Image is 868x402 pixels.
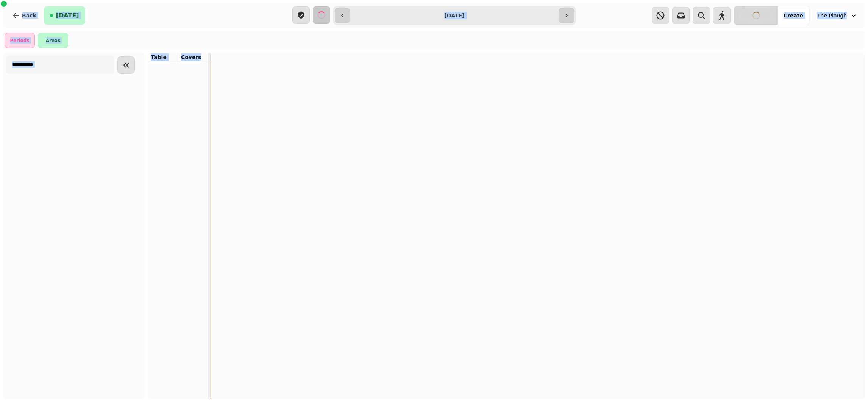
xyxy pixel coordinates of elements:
span: The Plough [817,12,847,19]
span: Create [784,13,803,18]
span: Covers [181,54,201,60]
div: Areas [38,33,68,48]
span: Back [22,13,36,18]
button: The Plough [813,9,862,22]
button: [DATE] [44,6,85,25]
span: Table [151,54,167,60]
button: Create [777,6,809,25]
button: Collapse sidebar [117,56,135,74]
span: [DATE] [56,12,79,19]
button: Back [6,6,42,25]
div: Periods [5,33,35,48]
